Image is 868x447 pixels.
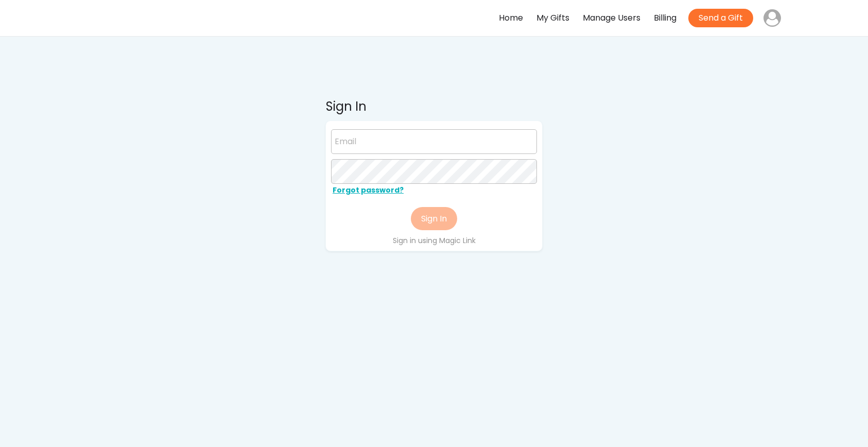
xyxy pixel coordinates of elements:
[331,184,434,197] div: Forgot password?
[326,98,542,115] div: Sign In
[391,235,477,246] div: Sign in using Magic Link
[499,11,523,26] div: Home
[411,207,457,230] button: Sign In
[536,11,569,26] div: My Gifts
[654,11,676,26] div: Billing
[583,11,640,26] div: Manage Users
[688,9,753,27] button: Send a Gift
[331,129,537,154] input: Email
[87,9,138,27] img: yH5BAEAAAAALAAAAAABAAEAAAIBRAA7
